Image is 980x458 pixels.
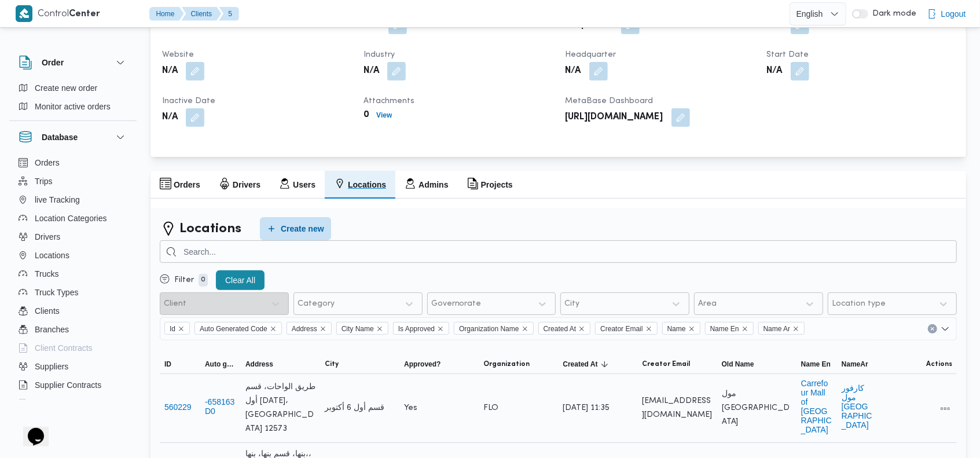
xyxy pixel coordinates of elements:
span: Organization Name [454,322,533,335]
button: كارفور مول [GEOGRAPHIC_DATA] [842,383,873,430]
button: Trips [14,172,132,190]
span: Name En [705,322,754,335]
button: Remove Address from selection in this group [320,325,326,332]
h2: Locations [179,219,241,239]
h3: Order [42,56,64,69]
h2: Admins [419,178,448,192]
span: Old Name [722,360,754,369]
button: Auto generated code [200,355,241,373]
span: Monitor active orders [35,100,111,113]
button: Approved? [399,355,479,373]
span: Start Date [767,51,809,58]
button: Clients [182,7,222,21]
span: Location Categories [35,211,107,225]
span: Creator Email [600,323,643,335]
span: Clients [35,304,60,318]
span: Logout [941,7,966,21]
span: Branches [35,323,69,336]
span: Auto generated code [205,360,236,369]
span: City [325,360,339,369]
button: Old Name [717,355,797,373]
div: Location type [832,299,886,309]
button: Locations [14,246,132,265]
b: [URL][DOMAIN_NAME] [566,111,663,124]
p: Filter [174,276,194,285]
span: Is Approved [393,322,449,335]
span: Approved? [404,360,441,369]
span: Address [245,360,273,369]
h2: Drivers [233,178,260,192]
button: Clear All [216,270,265,290]
span: live Tracking [35,193,80,207]
button: Remove City Name from selection in this group [376,325,383,332]
button: Create new order [14,79,132,97]
span: Attachments [364,97,414,105]
span: Creator Email [643,360,691,369]
span: Organization [483,360,530,369]
b: N/A [162,111,178,124]
button: NameAr [837,355,878,373]
span: Suppliers [35,360,68,373]
span: FLO [483,401,498,415]
button: Clients [14,302,132,320]
button: Home [149,7,184,21]
span: Created At [538,322,591,335]
span: [DATE] 11:35 [563,401,610,415]
h2: Orders [174,178,200,192]
div: Area [698,299,717,309]
span: Industry [364,51,395,58]
button: Remove Id from selection in this group [178,325,185,332]
button: 5 [219,7,239,21]
button: All actions [938,402,952,416]
b: View [376,111,392,119]
span: Name Ar [764,323,791,335]
button: ID [160,355,200,373]
span: Dark mode [868,9,917,19]
div: Database [9,153,137,404]
h3: Database [42,130,78,144]
button: Create new [260,217,331,240]
b: Center [69,10,101,19]
button: Carrefour Mall of [GEOGRAPHIC_DATA] [801,379,832,434]
button: Suppliers [14,357,132,376]
button: Remove Created At from selection in this group [578,325,585,332]
input: Search... [160,240,957,263]
span: Inactive Date [162,97,215,105]
span: ID [164,360,171,369]
div: Category [298,299,335,309]
span: Name En [710,323,739,335]
span: Client Contracts [35,341,93,355]
div: Order [9,79,137,120]
button: View [372,108,397,122]
span: Supplier Contracts [35,378,101,392]
span: MetaBase dashboard [566,97,654,105]
button: Supplier Contracts [14,376,132,394]
button: Trucks [14,265,132,283]
button: Logout [923,2,971,25]
span: Truck Types [35,285,78,299]
button: Remove Organization Name from selection in this group [522,325,528,332]
button: -658163D0 [205,397,236,416]
h2: Locations [348,178,386,192]
span: Yes [404,401,417,415]
button: Clear input [928,324,937,334]
span: Devices [35,397,64,411]
button: Drivers [14,228,132,246]
span: طريق الواحات، قسم أول [DATE]، [GEOGRAPHIC_DATA] 12573 [245,380,315,436]
button: Open list of options [941,324,950,334]
div: City [564,299,579,309]
button: 560229 [164,402,192,412]
span: Trips [35,174,53,188]
b: N/A [566,64,581,78]
span: Auto Generated Code [200,323,267,335]
span: Name [662,322,700,335]
span: Created At; Sorted in descending order [563,360,598,369]
span: Address [287,322,332,335]
p: 0 [199,274,208,287]
button: Remove Is Approved from selection in this group [437,325,444,332]
svg: Sorted in descending order [600,360,610,369]
span: Create new [281,222,324,236]
span: [EMAIL_ADDRESS][DOMAIN_NAME] [643,394,713,422]
span: Headquarter [566,51,616,58]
